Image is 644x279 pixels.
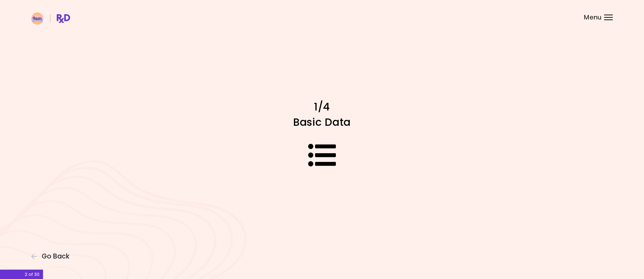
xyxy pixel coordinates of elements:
[201,100,443,114] h1: 1/4
[42,253,69,260] span: Go Back
[31,13,70,25] img: RxDiet
[201,115,443,129] h1: Basic Data
[584,14,602,20] span: Menu
[31,253,73,260] button: Go Back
